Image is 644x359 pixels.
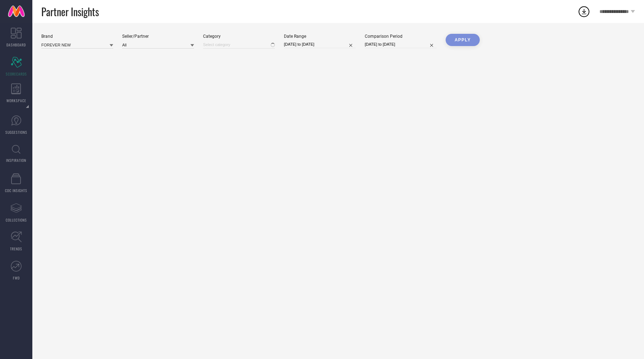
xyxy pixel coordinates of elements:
span: SUGGESTIONS [5,129,27,135]
span: FWD [13,275,20,281]
div: Open download list [578,5,590,18]
div: Date Range [284,34,356,39]
input: Select date range [284,41,356,48]
div: Brand [41,34,113,39]
span: Partner Insights [41,4,99,19]
input: Select comparison period [365,41,437,48]
span: CDC INSIGHTS [5,188,27,193]
div: Seller/Partner [122,34,194,39]
span: INSPIRATION [6,158,26,163]
span: WORKSPACE [6,98,26,103]
div: Category [203,34,275,39]
span: SCORECARDS [6,71,27,77]
span: TRENDS [10,246,22,251]
span: COLLECTIONS [6,217,27,223]
div: Comparison Period [365,34,437,39]
span: DASHBOARD [6,42,26,47]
